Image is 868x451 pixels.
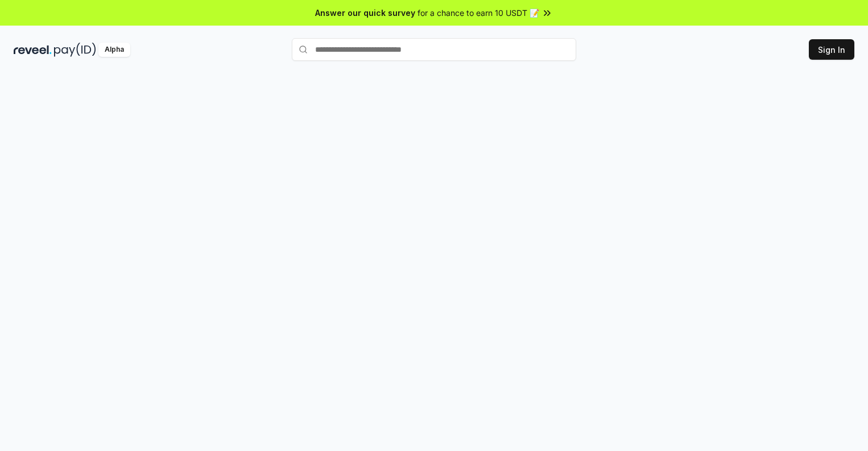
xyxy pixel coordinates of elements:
[14,43,52,57] img: reveel_dark
[315,7,415,19] span: Answer our quick survey
[54,43,96,57] img: pay_id
[809,39,854,60] button: Sign In
[98,43,130,57] div: Alpha
[418,7,539,19] span: for a chance to earn 10 USDT 📝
